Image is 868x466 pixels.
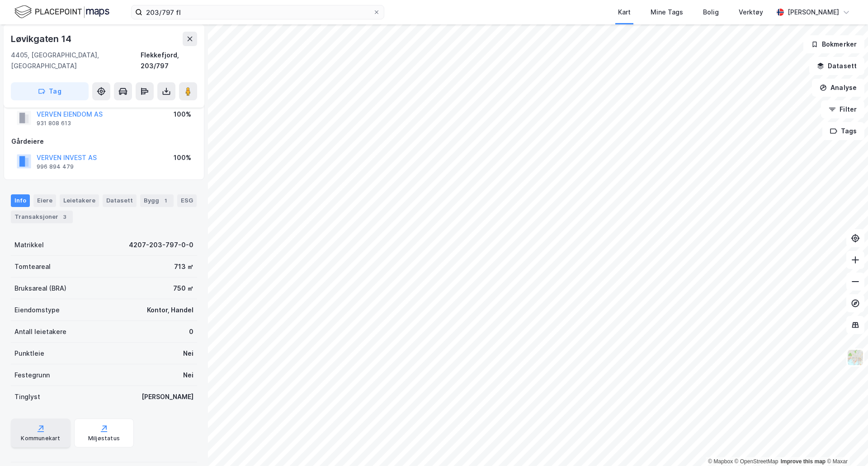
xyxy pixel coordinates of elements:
iframe: Chat Widget [823,423,868,466]
div: Flekkefjord, 203/797 [141,50,197,71]
div: ESG [177,194,197,207]
div: Kart [618,7,631,18]
div: Bygg [140,194,174,207]
button: Tag [11,82,89,100]
div: Kontrollprogram for chat [823,423,868,466]
div: 996 894 479 [37,163,74,170]
div: [PERSON_NAME] [788,7,839,18]
div: Nei [183,348,193,359]
a: Mapbox [708,458,733,465]
div: 4207-203-797-0-0 [129,240,193,250]
div: 750 ㎡ [173,283,193,294]
div: Mine Tags [651,7,683,18]
a: Improve this map [781,458,826,465]
button: Filter [821,100,864,118]
div: Tinglyst [14,391,40,402]
div: Verktøy [739,7,763,18]
div: Gårdeiere [11,136,197,147]
img: logo.f888ab2527a4732fd821a326f86c7f29.svg [14,4,109,20]
div: 3 [60,212,69,221]
div: [PERSON_NAME] [142,391,193,402]
div: Eiendomstype [14,305,60,315]
div: 100% [174,152,191,163]
div: 4405, [GEOGRAPHIC_DATA], [GEOGRAPHIC_DATA] [11,50,141,71]
div: Kontor, Handel [147,305,193,315]
div: Kommunekart [21,435,60,442]
div: Transaksjoner [11,211,73,223]
div: Bruksareal (BRA) [14,283,66,294]
div: Løvikgaten 14 [11,32,73,46]
div: 100% [174,109,191,120]
div: Info [11,194,30,207]
div: 931 808 613 [37,120,71,127]
button: Datasett [809,57,864,75]
a: OpenStreetMap [735,458,778,465]
div: Tomteareal [14,261,51,272]
div: Matrikkel [14,240,44,250]
div: Punktleie [14,348,44,359]
div: Miljøstatus [88,435,120,442]
div: Nei [183,370,193,381]
button: Bokmerker [803,35,864,53]
input: Søk på adresse, matrikkel, gårdeiere, leietakere eller personer [142,5,373,19]
div: Antall leietakere [14,326,66,337]
div: Bolig [703,7,719,18]
div: 713 ㎡ [174,261,193,272]
div: 1 [161,196,170,205]
div: Eiere [33,194,56,207]
div: 0 [189,326,193,337]
div: Datasett [103,194,137,207]
div: Leietakere [60,194,99,207]
button: Tags [822,122,864,140]
div: Festegrunn [14,370,50,381]
button: Analyse [812,79,864,97]
img: Z [847,349,864,366]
